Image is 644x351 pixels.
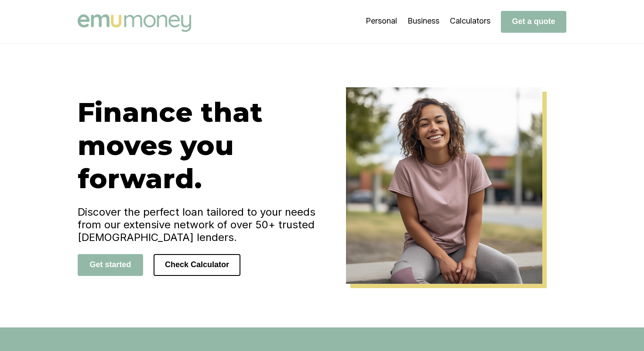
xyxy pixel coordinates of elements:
[78,260,143,269] a: Get started
[154,260,240,269] a: Check Calculator
[78,96,322,195] h1: Finance that moves you forward.
[501,17,566,26] a: Get a quote
[78,206,322,244] h4: Discover the perfect loan tailored to your needs from our extensive network of over 50+ trusted [...
[346,87,542,284] img: Emu Money Home
[154,254,240,276] button: Check Calculator
[78,254,143,276] button: Get started
[78,14,191,32] img: Emu Money logo
[501,11,566,33] button: Get a quote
